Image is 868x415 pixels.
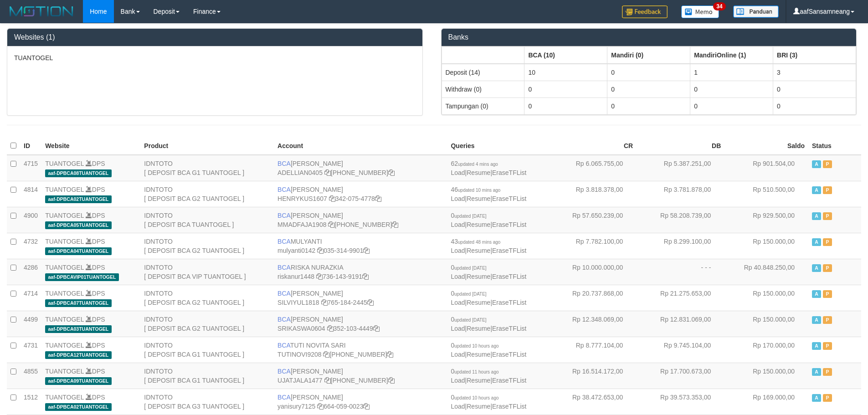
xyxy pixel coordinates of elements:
a: HENRYKUS1607 [277,195,327,202]
th: CR [549,137,637,155]
th: DB [637,137,724,155]
td: [PERSON_NAME] [PHONE_NUMBER] [274,155,447,181]
th: Account [274,137,447,155]
span: aaf-DPBCA02TUANTOGEL [45,403,111,411]
td: Rp 150.000,00 [724,285,808,311]
a: Copy 5665095298 to clipboard [387,351,393,358]
td: Rp 7.782.100,00 [549,233,637,259]
td: Rp 12.348.069,00 [549,311,637,337]
a: Load [451,299,465,306]
span: Active [812,394,821,402]
td: Rp 150.000,00 [724,363,808,389]
h3: Banks [448,33,850,41]
th: Product [140,137,274,155]
span: BCA [277,264,291,271]
th: Group: activate to sort column ascending [524,46,607,64]
td: 0 [607,97,690,114]
td: 4900 [20,207,41,233]
span: Paused [823,394,832,402]
span: updated 4 mins ago [458,162,498,167]
a: riskanur1448 [277,273,314,280]
a: Resume [467,169,490,176]
p: TUANTOGEL [14,53,416,62]
span: updated [DATE] [454,318,486,323]
td: 4714 [20,285,41,311]
img: MOTION_logo.png [7,5,76,18]
td: DPS [41,233,140,259]
a: Resume [467,221,490,228]
td: IDNTOTO [ DEPOSIT BCA G2 TUANTOGEL ] [140,233,274,259]
td: 0 [690,81,773,97]
a: Resume [467,299,490,306]
td: Deposit (14) [442,64,524,81]
span: | | [451,212,526,228]
span: Active [812,368,821,376]
span: 0 [451,316,486,323]
span: updated [DATE] [454,214,486,219]
td: Rp 170.000,00 [724,337,808,363]
th: Group: activate to sort column ascending [442,46,524,64]
span: Paused [823,290,832,298]
a: Copy mulyanti0142 to clipboard [317,247,324,254]
td: Rp 901.504,00 [724,155,808,181]
a: TUANTOGEL [45,368,84,375]
span: | | [451,238,526,254]
a: Load [451,195,465,202]
td: 4731 [20,337,41,363]
a: Copy UJATJALA1477 to clipboard [324,377,331,384]
span: updated 48 mins ago [458,240,500,245]
a: Copy MMADFAJA1908 to clipboard [328,221,334,228]
a: Resume [467,325,490,332]
span: BCA [277,368,291,375]
td: 10 [524,64,607,81]
td: DPS [41,389,140,415]
td: Rp 6.065.755,00 [549,155,637,181]
td: IDNTOTO [ DEPOSIT BCA VIP TUANTOGEL ] [140,259,274,285]
td: Rp 40.848.250,00 [724,259,808,285]
a: mulyanti0142 [277,247,315,254]
td: Rp 5.387.251,00 [637,155,724,181]
span: updated 11 hours ago [454,369,498,374]
td: 0 [773,81,856,97]
td: IDNTOTO [ DEPOSIT BCA G2 TUANTOGEL ] [140,311,274,337]
td: [PERSON_NAME] [PHONE_NUMBER] [274,363,447,389]
a: TUANTOGEL [45,264,84,271]
a: Load [451,403,465,410]
td: 3 [773,64,856,81]
td: 0 [524,81,607,97]
h3: Websites (1) [14,33,416,41]
th: Group: activate to sort column ascending [773,46,856,64]
a: Copy 5655032115 to clipboard [388,169,395,176]
a: Copy 7651842445 to clipboard [367,299,374,306]
td: 4814 [20,181,41,207]
th: Group: activate to sort column ascending [607,46,690,64]
a: Copy yanisury7125 to clipboard [317,403,324,410]
a: Copy 7361439191 to clipboard [362,273,369,280]
span: BCA [277,160,291,167]
a: Copy 4062282031 to clipboard [392,221,398,228]
td: [PERSON_NAME] 342-075-4778 [274,181,447,207]
a: Copy HENRYKUS1607 to clipboard [329,195,335,202]
span: updated 10 hours ago [454,395,498,400]
span: BCA [277,238,291,245]
a: EraseTFList [492,403,526,410]
a: Copy TUTINOVI9208 to clipboard [323,351,329,358]
td: Rp 39.573.353,00 [637,389,724,415]
td: Rp 150.000,00 [724,311,808,337]
a: EraseTFList [492,351,526,358]
span: BCA [277,316,291,323]
span: aaf-DPBCA05TUANTOGEL [45,221,111,229]
a: Copy SRIKASWA0604 to clipboard [327,325,334,332]
a: TUANTOGEL [45,160,84,167]
td: DPS [41,285,140,311]
span: BCA [277,212,291,219]
span: Active [812,290,821,298]
a: Copy 4062238953 to clipboard [388,377,395,384]
td: Rp 10.000.000,00 [549,259,637,285]
a: Load [451,169,465,176]
a: Copy 3420754778 to clipboard [375,195,381,202]
a: EraseTFList [492,273,526,280]
a: TUANTOGEL [45,342,84,349]
a: EraseTFList [492,299,526,306]
a: TUANTOGEL [45,238,84,245]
